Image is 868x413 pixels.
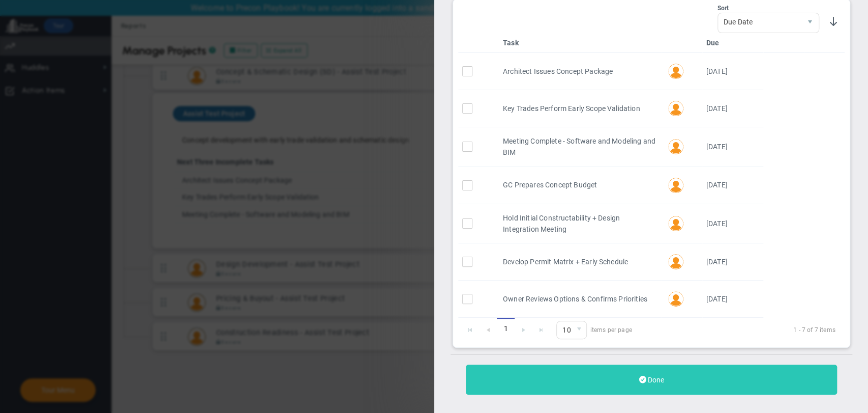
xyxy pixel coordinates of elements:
div: Develop Permit Matrix + Early Schedule [502,256,657,267]
span: 1 - 7 of 7 items [644,324,835,336]
img: Sudhir Dakshinamurthy [668,64,683,79]
div: Owner Reviews Options & Confirms Priorities [502,293,657,305]
img: Sudhir Dakshinamurthy [668,139,683,154]
span: Due Date [717,13,801,31]
div: Sort [717,5,819,12]
span: 0 [556,321,587,339]
span: [DATE] [706,143,727,151]
th: Due [702,33,763,53]
div: Meeting Complete - Software and Modeling and BIM [502,135,657,158]
span: 1 [497,318,515,340]
span: select [571,321,586,339]
span: [DATE] [706,258,727,266]
th: Task [498,33,661,53]
span: items per page [556,321,632,339]
div: Key Trades Perform Early Scope Validation [502,103,657,114]
span: [DATE] [706,104,727,113]
img: Chandrika A [668,254,683,269]
span: 10 [557,321,572,339]
span: Done [647,376,664,384]
img: Sudhir Dakshinamurthy [668,178,683,193]
span: [DATE] [706,181,727,189]
button: Done [466,365,837,395]
div: Hold Initial Constructability + Design Integration Meeting [502,212,657,235]
span: [DATE] [706,219,727,228]
span: [DATE] [706,295,727,303]
div: GC Prepares Concept Budget [502,179,657,190]
img: Sudhir Dakshinamurthy [668,216,683,231]
div: Architect Issues Concept Package [502,66,657,77]
span: select [801,13,818,33]
img: Chandrika A [668,291,683,307]
img: Sudhir Dakshinamurthy [668,101,683,116]
span: [DATE] [706,67,727,75]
